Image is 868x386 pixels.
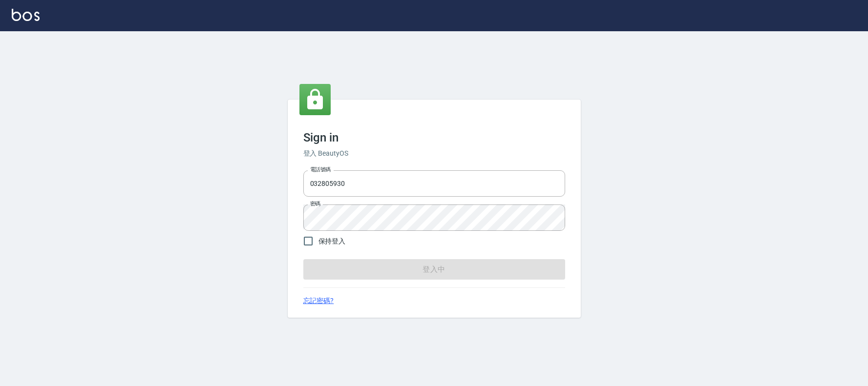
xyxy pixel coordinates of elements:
[303,131,565,144] h3: Sign in
[303,148,565,159] h6: 登入 BeautyOS
[310,200,320,207] label: 密碼
[303,296,334,306] a: 忘記密碼?
[310,166,331,173] label: 電話號碼
[12,9,40,21] img: Logo
[318,236,346,246] span: 保持登入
